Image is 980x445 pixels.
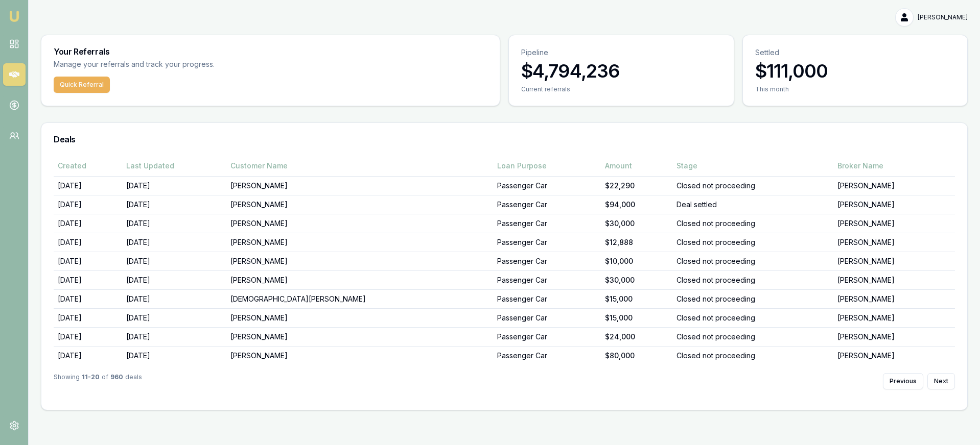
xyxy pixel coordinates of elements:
[672,308,834,327] td: Closed not proceeding
[122,214,226,233] td: [DATE]
[230,161,489,171] div: Customer Name
[54,308,122,327] td: [DATE]
[883,373,923,389] button: Previous
[493,214,601,233] td: Passenger Car
[493,233,601,252] td: Passenger Car
[54,373,142,389] div: Showing of deals
[122,270,226,289] td: [DATE]
[833,289,955,308] td: [PERSON_NAME]
[226,270,493,289] td: [PERSON_NAME]
[605,237,668,248] div: $12,888
[672,176,834,195] td: Closed not proceeding
[833,176,955,195] td: [PERSON_NAME]
[755,47,955,58] p: Settled
[833,252,955,270] td: [PERSON_NAME]
[54,59,315,70] p: Manage your referrals and track your progress.
[605,181,668,191] div: $22,290
[54,252,122,270] td: [DATE]
[605,200,668,210] div: $94,000
[605,218,668,229] div: $30,000
[126,161,222,171] div: Last Updated
[521,85,721,93] div: Current referrals
[58,161,118,171] div: Created
[833,214,955,233] td: [PERSON_NAME]
[54,327,122,346] td: [DATE]
[54,135,955,143] h3: Deals
[226,346,493,365] td: [PERSON_NAME]
[110,373,123,389] strong: 960
[493,176,601,195] td: Passenger Car
[833,308,955,327] td: [PERSON_NAME]
[918,13,968,21] span: [PERSON_NAME]
[8,10,20,22] img: emu-icon-u.png
[226,252,493,270] td: [PERSON_NAME]
[54,77,110,93] button: Quick Referral
[226,214,493,233] td: [PERSON_NAME]
[605,313,668,323] div: $15,000
[605,332,668,342] div: $24,000
[493,346,601,365] td: Passenger Car
[54,195,122,214] td: [DATE]
[493,327,601,346] td: Passenger Car
[226,176,493,195] td: [PERSON_NAME]
[493,308,601,327] td: Passenger Car
[672,252,834,270] td: Closed not proceeding
[122,176,226,195] td: [DATE]
[676,161,830,171] div: Stage
[226,195,493,214] td: [PERSON_NAME]
[122,195,226,214] td: [DATE]
[82,373,100,389] strong: 11 - 20
[226,308,493,327] td: [PERSON_NAME]
[672,289,834,308] td: Closed not proceeding
[54,233,122,252] td: [DATE]
[122,346,226,365] td: [DATE]
[605,256,668,266] div: $10,000
[226,233,493,252] td: [PERSON_NAME]
[672,346,834,365] td: Closed not proceeding
[54,214,122,233] td: [DATE]
[672,214,834,233] td: Closed not proceeding
[122,252,226,270] td: [DATE]
[833,270,955,289] td: [PERSON_NAME]
[833,195,955,214] td: [PERSON_NAME]
[927,373,955,389] button: Next
[755,61,955,81] h3: $111,000
[833,233,955,252] td: [PERSON_NAME]
[605,294,668,304] div: $15,000
[672,195,834,214] td: Deal settled
[493,270,601,289] td: Passenger Car
[54,176,122,195] td: [DATE]
[226,289,493,308] td: [DEMOGRAPHIC_DATA][PERSON_NAME]
[226,327,493,346] td: [PERSON_NAME]
[833,346,955,365] td: [PERSON_NAME]
[54,47,487,56] h3: Your Referrals
[493,195,601,214] td: Passenger Car
[493,252,601,270] td: Passenger Car
[122,327,226,346] td: [DATE]
[605,161,668,171] div: Amount
[54,346,122,365] td: [DATE]
[755,85,955,93] div: This month
[54,289,122,308] td: [DATE]
[605,351,668,361] div: $80,000
[493,289,601,308] td: Passenger Car
[672,327,834,346] td: Closed not proceeding
[521,61,721,81] h3: $4,794,236
[837,161,951,171] div: Broker Name
[672,233,834,252] td: Closed not proceeding
[497,161,597,171] div: Loan Purpose
[54,270,122,289] td: [DATE]
[122,289,226,308] td: [DATE]
[833,327,955,346] td: [PERSON_NAME]
[122,233,226,252] td: [DATE]
[521,47,721,58] p: Pipeline
[122,308,226,327] td: [DATE]
[672,270,834,289] td: Closed not proceeding
[605,275,668,285] div: $30,000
